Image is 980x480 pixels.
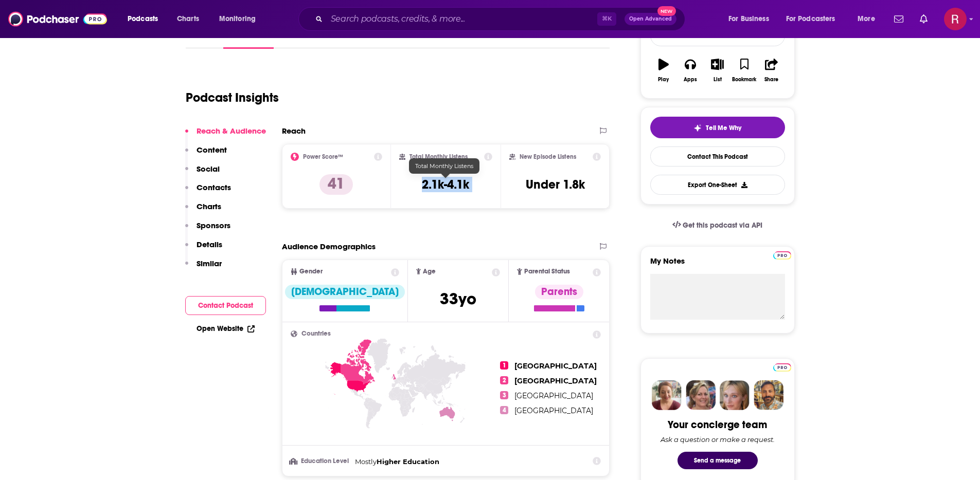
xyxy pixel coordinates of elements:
button: Similar [185,259,222,278]
button: Contact Podcast [185,296,266,315]
span: Get this podcast via API [683,221,762,230]
span: Open Advanced [629,16,672,22]
p: Reach & Audience [197,126,266,136]
span: 1 [500,361,508,370]
div: Ask a question or make a request. [661,435,775,444]
p: Contacts [197,182,231,192]
button: Reach & Audience [185,126,266,145]
div: List [714,77,722,83]
h2: Audience Demographics [282,242,376,251]
a: Contact This Podcast [650,146,785,167]
input: Search podcasts, credits, & more... [327,11,597,27]
img: Jon Profile [754,380,783,410]
img: Podchaser Pro [773,363,791,372]
img: User Profile [944,8,967,30]
span: Countries [301,330,331,337]
span: Monitoring [219,12,256,26]
span: Charts [177,12,199,26]
div: Share [764,77,778,83]
button: Contacts [185,182,231,201]
h2: Total Monthly Listens [409,153,468,160]
span: More [858,12,875,26]
button: open menu [721,11,782,27]
button: Play [650,52,677,89]
h3: 2.1k-4.1k [422,177,469,192]
span: [GEOGRAPHIC_DATA] [514,376,597,385]
button: open menu [120,11,171,27]
a: Open Website [197,324,255,333]
span: [GEOGRAPHIC_DATA] [514,361,597,371]
p: Content [197,145,227,155]
img: Podchaser - Follow, Share and Rate Podcasts [8,9,107,29]
button: open menu [850,11,888,27]
div: Apps [684,77,697,83]
p: Sponsors [197,220,230,230]
h1: Podcast Insights [186,90,279,105]
button: open menu [212,11,269,27]
label: My Notes [650,256,785,274]
div: Your concierge team [668,418,767,431]
span: New [657,6,676,16]
p: Details [197,239,222,249]
a: Show notifications dropdown [890,10,907,28]
button: Export One-Sheet [650,175,785,195]
div: Play [658,77,669,83]
button: Charts [185,201,221,220]
img: Sydney Profile [652,380,682,410]
button: List [704,52,730,89]
span: Total Monthly Listens [415,162,473,170]
span: ⌘ K [597,12,616,26]
h2: New Episode Listens [520,153,576,160]
img: tell me why sparkle [693,124,702,132]
button: Apps [677,52,704,89]
button: Bookmark [731,52,758,89]
span: Parental Status [524,268,570,275]
button: Open AdvancedNew [625,13,676,25]
button: Content [185,145,227,164]
span: Podcasts [128,12,158,26]
div: Parents [535,285,583,299]
a: Pro website [773,250,791,260]
p: Similar [197,259,222,268]
button: open menu [779,11,850,27]
span: 33 yo [440,289,476,309]
h3: Under 1.8k [526,177,585,192]
span: 4 [500,406,508,414]
button: Details [185,239,222,259]
button: Show profile menu [944,8,967,30]
h3: Education Level [291,458,351,465]
p: Charts [197,201,221,211]
span: 2 [500,376,508,384]
a: Charts [170,11,205,27]
span: For Business [728,12,769,26]
a: Show notifications dropdown [916,10,932,28]
span: Gender [299,268,323,275]
button: tell me why sparkleTell Me Why [650,117,785,138]
img: Podchaser Pro [773,251,791,260]
button: Send a message [678,452,758,469]
img: Jules Profile [720,380,750,410]
span: Mostly [355,457,377,466]
span: Tell Me Why [706,124,741,132]
div: [DEMOGRAPHIC_DATA] [285,285,405,299]
button: Social [185,164,220,183]
span: Logged in as rebeccaagurto [944,8,967,30]
button: Sponsors [185,220,230,239]
span: Higher Education [377,457,439,466]
p: Social [197,164,220,174]
span: [GEOGRAPHIC_DATA] [514,391,593,400]
h2: Power Score™ [303,153,343,160]
a: Get this podcast via API [664,213,771,238]
span: 3 [500,391,508,399]
a: Pro website [773,362,791,372]
button: Share [758,52,785,89]
span: [GEOGRAPHIC_DATA] [514,406,593,415]
div: Bookmark [732,77,756,83]
div: Search podcasts, credits, & more... [308,7,695,31]
p: 41 [319,174,353,195]
span: Age [423,268,436,275]
h2: Reach [282,126,306,136]
img: Barbara Profile [686,380,716,410]
span: For Podcasters [786,12,835,26]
